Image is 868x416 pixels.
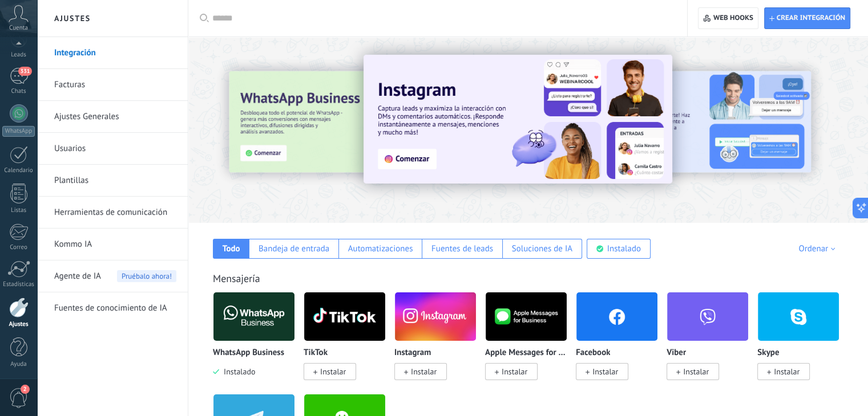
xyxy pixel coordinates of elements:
[37,165,188,197] li: Plantillas
[758,289,839,344] img: skype.png
[485,292,576,394] div: Apple Messages for Business
[2,167,35,174] div: Calendario
[394,348,431,358] p: Instagram
[54,260,176,292] a: Agente de IAPruébalo ahora!
[757,348,779,358] p: Skype
[304,348,328,358] p: TikTok
[576,289,657,344] img: facebook.png
[117,270,176,282] span: Pruébalo ahora!
[395,289,476,344] img: instagram.png
[698,7,758,29] button: Web hooks
[213,348,284,358] p: WhatsApp Business
[54,292,176,324] a: Fuentes de conocimiento de IA
[37,37,188,69] li: Integración
[37,69,188,101] li: Facturas
[576,292,667,394] div: Facebook
[431,243,493,254] div: Fuentes de leads
[411,366,437,377] span: Instalar
[37,229,188,260] li: Kommo IA
[54,260,101,292] span: Agente de IA
[777,14,845,23] span: Crear integración
[2,281,35,288] div: Estadísticas
[2,207,35,214] div: Listas
[764,7,850,29] button: Crear integración
[2,126,35,137] div: WhatsApp
[304,289,385,344] img: logo_main.png
[37,133,188,165] li: Usuarios
[21,385,30,394] span: 2
[229,71,472,173] img: Slide 3
[512,243,572,254] div: Soluciones de IA
[2,321,35,328] div: Ajustes
[592,366,618,377] span: Instalar
[54,101,176,133] a: Ajustes Generales
[568,71,811,173] img: Slide 2
[304,292,394,394] div: TikTok
[486,289,567,344] img: logo_main.png
[2,88,35,95] div: Chats
[37,101,188,133] li: Ajustes Generales
[223,243,240,254] div: Todo
[37,197,188,229] li: Herramientas de comunicación
[213,272,260,285] a: Mensajería
[2,244,35,251] div: Correo
[667,348,686,358] p: Viber
[364,55,672,183] img: Slide 1
[54,229,176,260] a: Kommo IA
[18,67,31,76] span: 331
[667,292,757,394] div: Viber
[54,37,176,69] a: Integración
[798,243,839,254] div: Ordenar
[485,348,567,358] p: Apple Messages for Business
[37,260,188,292] li: Agente de IA
[2,361,35,368] div: Ayuda
[213,292,304,394] div: WhatsApp Business
[54,165,176,197] a: Plantillas
[259,243,329,254] div: Bandeja de entrada
[54,69,176,101] a: Facturas
[348,243,413,254] div: Automatizaciones
[37,292,188,324] li: Fuentes de conocimiento de IA
[757,292,848,394] div: Skype
[320,366,346,377] span: Instalar
[54,133,176,165] a: Usuarios
[219,366,255,377] span: Instalado
[502,366,527,377] span: Instalar
[683,366,709,377] span: Instalar
[213,289,294,344] img: logo_main.png
[667,289,748,344] img: viber.png
[576,348,610,358] p: Facebook
[9,25,28,32] span: Cuenta
[54,197,176,229] a: Herramientas de comunicación
[394,292,485,394] div: Instagram
[774,366,800,377] span: Instalar
[713,14,753,23] span: Web hooks
[607,243,641,254] div: Instalado
[2,51,35,59] div: Leads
